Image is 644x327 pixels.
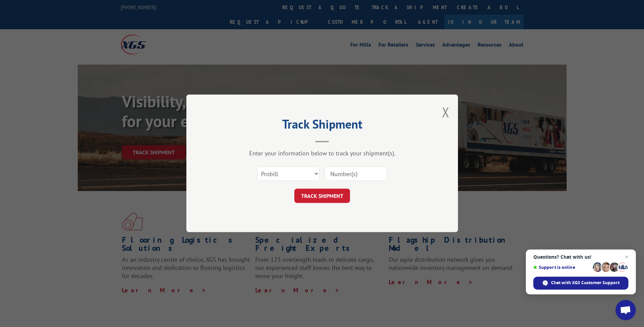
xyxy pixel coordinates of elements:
span: Chat with XGS Customer Support [551,280,620,286]
a: Open chat [615,300,636,320]
button: Close modal [442,103,449,121]
div: Enter your information below to track your shipment(s). [220,150,424,157]
input: Number(s) [325,167,387,181]
h2: Track Shipment [220,119,424,132]
span: Questions? Chat with us! [533,254,628,260]
span: Support is online [533,265,590,270]
button: TRACK SHIPMENT [294,189,350,203]
span: Chat with XGS Customer Support [533,277,628,290]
